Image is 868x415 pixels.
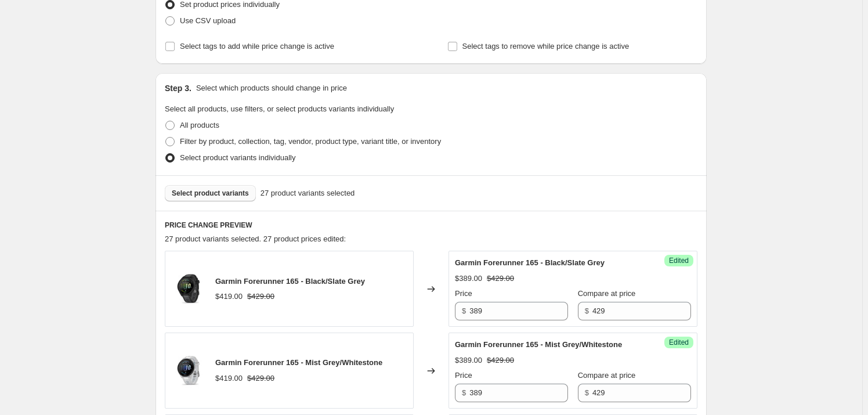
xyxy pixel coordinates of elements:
button: Select product variants [165,185,256,201]
span: Select product variants [172,189,249,198]
span: Compare at price [578,289,636,298]
span: Select tags to add while price change is active [180,42,334,50]
span: $ [462,306,466,315]
img: ScreenShot2024-02-25at8.52.03pm_80x.jpg [171,353,206,388]
h2: Step 3. [165,82,191,94]
span: Price [455,371,472,380]
span: Garmin Forerunner 165 - Black/Slate Grey [215,277,365,286]
div: $389.00 [455,355,482,366]
span: Use CSV upload [180,16,236,25]
span: Garmin Forerunner 165 - Black/Slate Grey [455,258,605,267]
div: $419.00 [215,373,243,384]
span: Garmin Forerunner 165 - Mist Grey/Whitestone [215,358,382,367]
span: $ [585,388,589,397]
span: Edited [669,338,689,347]
span: Compare at price [578,371,636,380]
span: 27 product variants selected. 27 product prices edited: [165,234,346,243]
span: Select tags to remove while price change is active [462,42,630,50]
span: All products [180,121,219,129]
h6: PRICE CHANGE PREVIEW [165,221,697,230]
span: Garmin Forerunner 165 - Mist Grey/Whitestone [455,340,622,349]
strike: $429.00 [487,273,514,284]
span: Select product variants individually [180,153,295,162]
span: Edited [669,256,689,265]
div: $389.00 [455,273,482,284]
span: $ [462,388,466,397]
p: Select which products should change in price [196,82,347,94]
div: $419.00 [215,291,243,302]
strike: $429.00 [247,291,274,302]
span: $ [585,306,589,315]
span: Filter by product, collection, tag, vendor, product type, variant title, or inventory [180,137,441,146]
span: 27 product variants selected [261,187,355,199]
img: ScreenShot2024-02-25at8.45.50pm_80x.jpg [171,272,206,306]
span: Price [455,289,472,298]
strike: $429.00 [487,355,514,366]
strike: $429.00 [247,373,274,384]
span: Select all products, use filters, or select products variants individually [165,104,394,113]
